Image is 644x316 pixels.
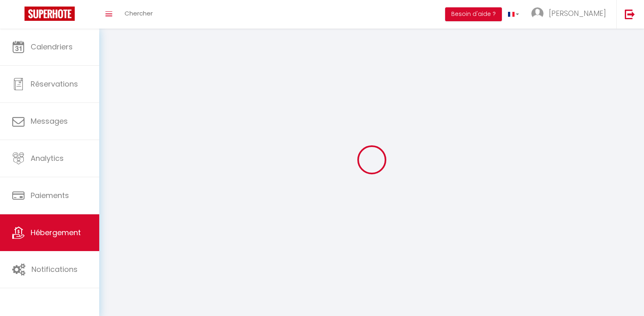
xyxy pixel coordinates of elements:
[31,153,64,163] span: Analytics
[31,264,78,274] span: Notifications
[549,8,606,18] span: [PERSON_NAME]
[445,7,502,21] button: Besoin d'aide ?
[31,190,69,200] span: Paiements
[25,7,75,21] img: Super Booking
[625,9,635,19] img: logout
[7,3,31,28] button: Ouvrir le widget de chat LiveChat
[31,116,68,126] span: Messages
[531,7,544,20] img: ...
[125,9,153,18] span: Chercher
[31,227,81,238] span: Hébergement
[31,42,73,52] span: Calendriers
[31,79,78,89] span: Réservations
